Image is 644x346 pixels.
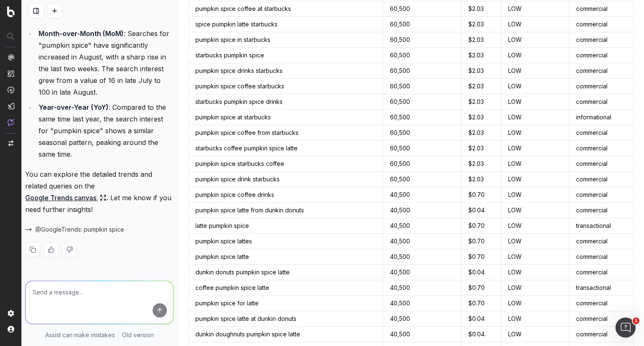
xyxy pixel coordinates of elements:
[383,296,461,311] td: 40,500
[189,203,383,218] td: pumpkin spice latte from dunkin donuts
[633,318,639,324] span: 1
[189,311,383,327] td: pumpkin spice latte at dunkin donuts
[461,172,501,187] td: $ 2.03
[383,63,461,79] td: 60,500
[461,187,501,203] td: $ 0.70
[189,1,383,17] td: pumpkin spice coffee at starbucks
[569,94,634,110] td: commercial
[461,327,501,342] td: $ 0.04
[461,280,501,296] td: $ 0.70
[383,141,461,156] td: 60,500
[383,32,461,48] td: 60,500
[189,296,383,311] td: pumpkin spice for latte
[501,187,569,203] td: LOW
[461,125,501,141] td: $ 2.03
[189,265,383,280] td: dunkin donuts pumpkin spice latte
[461,110,501,125] td: $ 2.03
[383,265,461,280] td: 40,500
[569,203,634,218] td: commercial
[569,125,634,141] td: commercial
[501,265,569,280] td: LOW
[501,125,569,141] td: LOW
[569,234,634,249] td: commercial
[8,326,14,333] img: My account
[383,1,461,17] td: 60,500
[383,187,461,203] td: 40,500
[189,32,383,48] td: pumpkin spice in starbucks
[8,140,13,146] img: Switch project
[569,110,634,125] td: informational
[189,48,383,63] td: starbucks pumpkin spice
[189,17,383,32] td: spice pumpkin latte starbucks
[383,156,461,172] td: 60,500
[39,29,124,38] strong: Month-over-Month (MoM)
[569,265,634,280] td: commercial
[25,225,124,234] button: @GoogleTrends: pumpkin spice
[383,327,461,342] td: 40,500
[189,187,383,203] td: pumpkin spice coffee drinks
[461,63,501,79] td: $ 2.03
[189,125,383,141] td: pumpkin spice coffee from starbucks
[501,327,569,342] td: LOW
[461,218,501,234] td: $ 0.70
[189,234,383,249] td: pumpkin spice lattes
[569,32,634,48] td: commercial
[122,331,154,339] a: Old version
[569,296,634,311] td: commercial
[461,249,501,265] td: $ 0.70
[569,1,634,17] td: commercial
[569,280,634,296] td: transactional
[501,63,569,79] td: LOW
[461,17,501,32] td: $ 2.03
[25,168,174,215] p: You can explore the detailed trends and related queries on the . Let me know if you need further ...
[569,17,634,32] td: commercial
[383,249,461,265] td: 40,500
[569,141,634,156] td: commercial
[461,48,501,63] td: $ 2.03
[501,203,569,218] td: LOW
[35,225,124,234] span: @GoogleTrends: pumpkin spice
[569,79,634,94] td: commercial
[383,234,461,249] td: 40,500
[189,141,383,156] td: starbucks coffee pumpkin spice latte
[189,327,383,342] td: dunkin doughnuts pumpkin spice latte
[501,141,569,156] td: LOW
[569,249,634,265] td: commercial
[501,110,569,125] td: LOW
[383,79,461,94] td: 60,500
[383,218,461,234] td: 40,500
[461,32,501,48] td: $ 2.03
[461,79,501,94] td: $ 2.03
[501,296,569,311] td: LOW
[461,156,501,172] td: $ 2.03
[383,110,461,125] td: 60,500
[36,101,174,160] li: : Compared to the same time last year, the search interest for "pumpkin spice" shows a similar se...
[383,94,461,110] td: 60,500
[501,79,569,94] td: LOW
[461,1,501,17] td: $ 2.03
[39,103,109,111] strong: Year-over-Year (YoY)
[8,119,14,126] img: Assist
[25,192,106,204] a: Google Trends canvas
[569,48,634,63] td: commercial
[461,203,501,218] td: $ 0.04
[501,280,569,296] td: LOW
[383,280,461,296] td: 40,500
[383,17,461,32] td: 60,500
[7,6,15,17] img: Botify logo
[383,48,461,63] td: 60,500
[569,187,634,203] td: commercial
[501,48,569,63] td: LOW
[461,141,501,156] td: $ 2.03
[8,86,14,93] img: Activation
[569,218,634,234] td: transactional
[501,94,569,110] td: LOW
[461,296,501,311] td: $ 0.70
[189,249,383,265] td: pumpkin spice latte
[461,234,501,249] td: $ 0.70
[501,234,569,249] td: LOW
[501,311,569,327] td: LOW
[189,172,383,187] td: pumpkin spice drink starbucks
[189,280,383,296] td: coffee pumpkin spice latte
[615,318,636,338] iframe: Intercom live chat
